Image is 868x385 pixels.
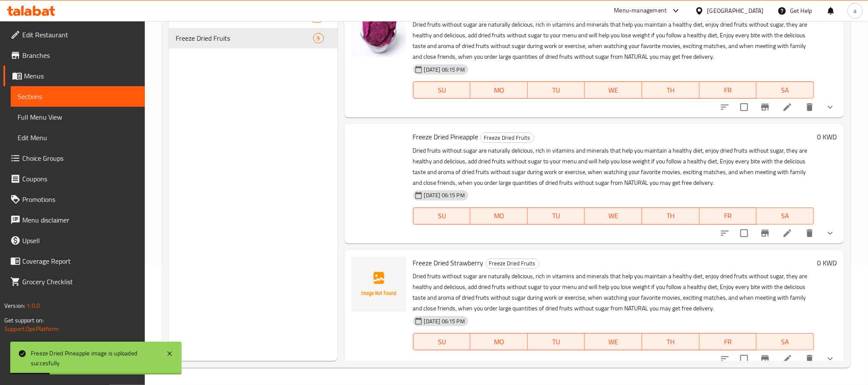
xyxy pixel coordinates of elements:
[646,210,696,222] span: TH
[413,145,814,188] p: Dried fruits without sugar are naturally delicious, rich in vitamins and minerals that help you m...
[413,208,471,225] button: SU
[782,354,793,364] a: Edit menu item
[474,210,524,222] span: MO
[3,66,145,86] a: Menus
[799,97,820,117] button: delete
[3,168,145,189] a: Coupons
[585,333,642,350] button: WE
[11,127,145,148] a: Edit Menu
[4,315,44,326] span: Get support on:
[755,349,775,369] button: Branch-specific-item
[3,230,145,251] a: Upsell
[588,336,639,348] span: WE
[3,148,145,168] a: Choice Groups
[481,133,534,143] span: Freeze Dried Fruits
[413,256,484,269] span: Freeze Dried Strawberry
[799,223,820,244] button: delete
[22,174,138,184] span: Coupons
[421,66,468,74] span: [DATE] 06:15 PM
[11,107,145,127] a: Full Menu View
[169,28,338,48] div: Freeze Dried Fruits9
[700,81,757,99] button: FR
[820,223,841,244] button: show more
[421,191,468,199] span: [DATE] 06:15 PM
[528,333,585,350] button: TU
[531,210,582,222] span: TU
[585,208,642,225] button: WE
[588,210,639,222] span: WE
[700,333,757,350] button: FR
[642,81,700,99] button: TH
[757,333,814,350] button: SA
[413,333,471,350] button: SU
[314,34,323,42] span: 9
[755,223,775,244] button: Branch-specific-item
[642,208,700,225] button: TH
[703,210,754,222] span: FR
[18,112,138,122] span: Full Menu View
[11,86,145,107] a: Sections
[760,210,811,222] span: SA
[169,4,338,52] nav: Menu sections
[820,349,841,369] button: show more
[528,208,585,225] button: TU
[18,132,138,143] span: Edit Menu
[825,102,835,112] svg: Show Choices
[22,215,138,225] span: Menu disclaimer
[3,189,145,210] a: Promotions
[176,33,313,43] div: Freeze Dried Fruits
[782,102,793,112] a: Edit menu item
[531,336,582,348] span: TU
[24,71,138,81] span: Menus
[413,81,471,99] button: SU
[417,84,467,96] span: SU
[853,6,856,15] span: a
[22,30,138,40] span: Edit Restaurant
[413,130,479,143] span: Freeze Dried Pineapple
[799,349,820,369] button: delete
[313,33,324,43] div: items
[474,336,524,348] span: MO
[715,349,735,369] button: sort-choices
[585,81,642,99] button: WE
[22,50,138,60] span: Branches
[486,259,539,268] span: Freeze Dried Fruits
[22,277,138,287] span: Grocery Checklist
[22,235,138,246] span: Upsell
[27,300,40,311] span: 1.0.0
[22,153,138,163] span: Choice Groups
[3,45,145,66] a: Branches
[646,84,696,96] span: TH
[470,81,528,99] button: MO
[757,208,814,225] button: SA
[474,84,524,96] span: MO
[4,300,25,311] span: Version:
[528,81,585,99] button: TU
[413,271,814,314] p: Dried fruits without sugar are naturally delicious, rich in vitamins and minerals that help you m...
[480,132,534,143] div: Freeze Dried Fruits
[735,224,753,242] span: Select to update
[417,210,467,222] span: SU
[22,194,138,205] span: Promotions
[760,336,811,348] span: SA
[413,19,814,62] p: Dried fruits without sugar are naturally delicious, rich in vitamins and minerals that help you m...
[707,6,764,15] div: [GEOGRAPHIC_DATA]
[588,84,639,96] span: WE
[825,354,835,364] svg: Show Choices
[760,84,811,96] span: SA
[642,333,700,350] button: TH
[470,208,528,225] button: MO
[820,97,841,117] button: show more
[351,257,406,312] img: Freeze Dried Strawberry
[703,336,754,348] span: FR
[485,259,539,269] div: Freeze Dried Fruits
[531,84,582,96] span: TU
[735,98,753,116] span: Select to update
[417,336,467,348] span: SU
[351,5,406,60] img: Freeze Dried Dragon Fruit
[614,6,667,16] div: Menu-management
[4,323,59,334] a: Support.OpsPlatform
[757,81,814,99] button: SA
[421,317,468,325] span: [DATE] 06:15 PM
[18,91,138,102] span: Sections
